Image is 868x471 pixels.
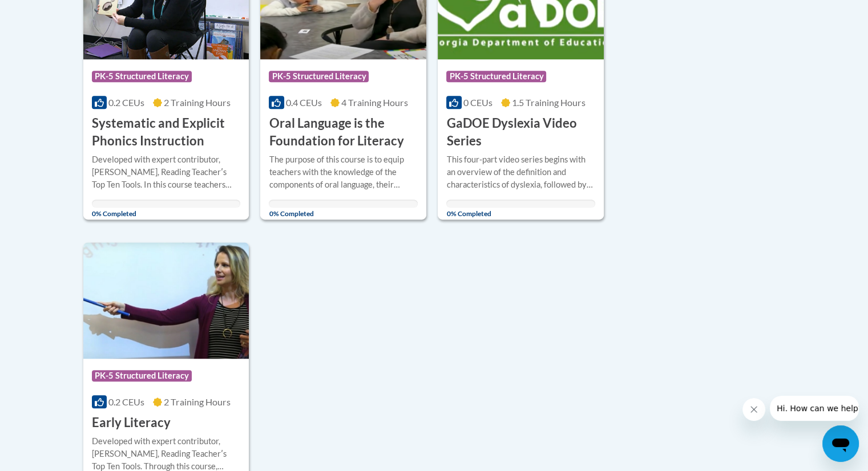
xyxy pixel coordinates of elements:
div: Developed with expert contributor, [PERSON_NAME], Reading Teacherʹs Top Ten Tools. In this course... [92,153,241,191]
span: PK-5 Structured Literacy [269,71,369,82]
h3: Oral Language is the Foundation for Literacy [269,115,418,150]
h3: Systematic and Explicit Phonics Instruction [92,115,241,150]
iframe: Button to launch messaging window [822,425,859,462]
span: Hi. How can we help? [7,8,92,17]
h3: Early Literacy [92,414,171,432]
span: 1.5 Training Hours [512,97,586,108]
iframe: Message from company [770,396,859,421]
span: 0 CEUs [463,97,492,108]
span: 0.2 CEUs [108,97,144,108]
span: 4 Training Hours [341,97,408,108]
img: Course Logo [83,242,249,359]
div: This four-part video series begins with an overview of the definition and characteristics of dysl... [446,153,595,191]
span: 0.2 CEUs [108,396,144,407]
iframe: Close message [742,398,765,421]
h3: GaDOE Dyslexia Video Series [446,115,595,150]
span: PK-5 Structured Literacy [446,71,546,82]
span: PK-5 Structured Literacy [92,370,192,381]
span: 2 Training Hours [164,97,231,108]
span: PK-5 Structured Literacy [92,71,192,82]
div: The purpose of this course is to equip teachers with the knowledge of the components of oral lang... [269,153,418,191]
span: 2 Training Hours [164,396,231,407]
span: 0.4 CEUs [286,97,322,108]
